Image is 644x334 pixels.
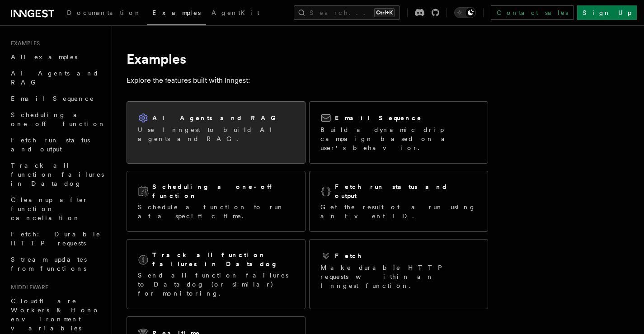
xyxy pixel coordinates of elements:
a: Stream updates from functions [7,251,106,277]
span: All examples [11,53,77,61]
h2: Fetch [335,251,362,260]
p: Schedule a function to run at a specific time. [138,202,294,221]
span: Fetch run status and output [11,136,90,153]
a: AI Agents and RAG [7,65,106,90]
p: Make durable HTTP requests within an Inngest function. [320,263,477,290]
span: AgentKit [212,9,259,16]
a: Documentation [61,3,147,24]
p: Send all function failures to Datadog (or similar) for monitoring. [138,271,294,298]
span: Scheduling a one-off function [11,111,106,127]
h2: AI Agents and RAG [152,113,281,122]
h2: Track all function failures in Datadog [152,250,294,268]
span: Cloudflare Workers & Hono environment variables [11,297,100,332]
kbd: Ctrl+K [374,8,395,17]
span: Cleanup after function cancellation [11,196,88,221]
span: Examples [152,9,201,16]
a: Sign Up [577,5,637,20]
span: AI Agents and RAG [11,70,99,86]
span: Stream updates from functions [11,256,87,272]
a: Email Sequence [7,90,106,107]
a: Examples [147,3,206,25]
span: Middleware [7,284,48,291]
h2: Scheduling a one-off function [152,182,294,200]
a: Scheduling a one-off functionSchedule a function to run at a specific time. [127,171,306,232]
h2: Fetch run status and output [335,182,477,200]
p: Use Inngest to build AI agents and RAG. [138,125,294,143]
a: Track all function failures in DatadogSend all function failures to Datadog (or similar) for moni... [127,239,306,309]
h1: Examples [127,51,488,67]
a: All examples [7,49,106,65]
a: Scheduling a one-off function [7,107,106,132]
span: Documentation [67,9,141,16]
p: Build a dynamic drip campaign based on a user's behavior. [320,125,477,152]
a: AI Agents and RAGUse Inngest to build AI agents and RAG. [127,101,306,164]
button: Search...Ctrl+K [294,5,400,20]
p: Explore the features built with Inngest: [127,74,488,87]
a: Fetch run status and outputGet the result of a run using an Event ID. [309,171,488,232]
a: Fetch: Durable HTTP requests [7,226,106,251]
span: Fetch: Durable HTTP requests [11,231,101,247]
a: FetchMake durable HTTP requests within an Inngest function. [309,239,488,309]
a: Contact sales [491,5,573,20]
span: Track all function failures in Datadog [11,162,104,187]
span: Examples [7,40,40,47]
a: AgentKit [206,3,265,24]
button: Toggle dark mode [454,7,476,18]
a: Cleanup after function cancellation [7,192,106,226]
a: Email SequenceBuild a dynamic drip campaign based on a user's behavior. [309,101,488,164]
p: Get the result of a run using an Event ID. [320,202,477,221]
a: Track all function failures in Datadog [7,157,106,192]
h2: Email Sequence [335,113,422,122]
a: Fetch run status and output [7,132,106,157]
span: Email Sequence [11,95,94,102]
